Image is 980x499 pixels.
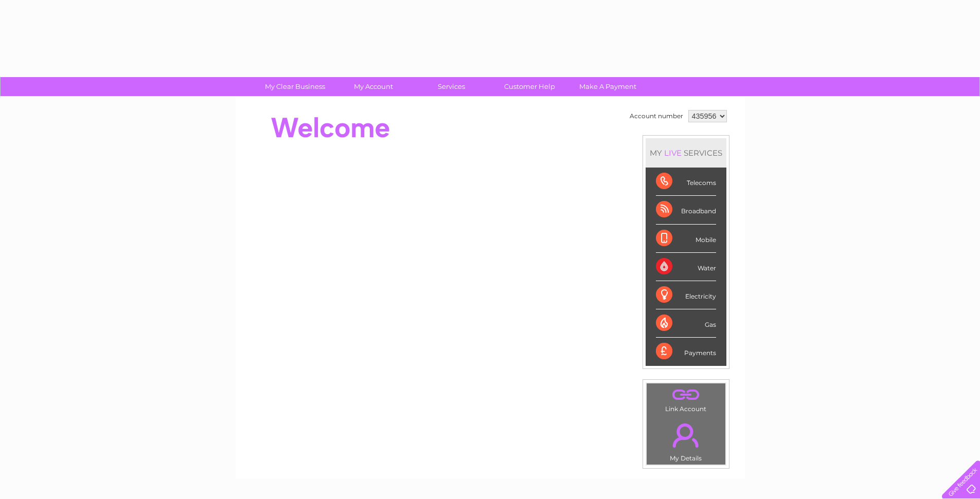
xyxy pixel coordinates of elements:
div: Broadband [656,196,716,224]
td: Account number [627,107,686,125]
div: Water [656,253,716,281]
a: Services [409,77,494,96]
a: . [649,386,723,404]
div: MY SERVICES [646,138,726,168]
div: Electricity [656,281,716,309]
div: Gas [656,309,716,338]
td: My Details [646,415,726,465]
a: . [649,417,723,453]
a: My Account [331,77,416,96]
div: Payments [656,338,716,365]
div: Telecoms [656,168,716,196]
div: Mobile [656,225,716,253]
a: Customer Help [487,77,572,96]
td: Link Account [646,383,726,415]
a: My Clear Business [253,77,337,96]
a: Make A Payment [565,77,650,96]
div: LIVE [662,148,684,158]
